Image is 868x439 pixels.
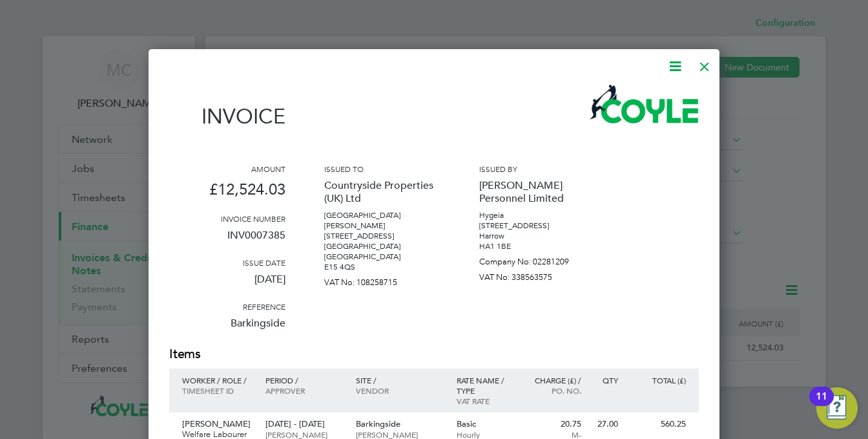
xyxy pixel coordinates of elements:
p: INV0007385 [169,224,285,257]
p: Vendor [356,385,444,396]
p: [PERSON_NAME] Personnel Limited [479,174,595,210]
p: E15 4QS [324,262,440,272]
p: Basic [457,419,513,429]
p: [GEOGRAPHIC_DATA] [324,252,440,262]
button: Open Resource Center, 11 new notifications [816,387,858,429]
h2: Items [169,345,699,363]
p: [GEOGRAPHIC_DATA][PERSON_NAME][STREET_ADDRESS][GEOGRAPHIC_DATA] [324,210,440,252]
p: Harrow [479,231,595,241]
p: VAT rate [457,396,513,406]
p: 20.75 [525,419,581,429]
p: [STREET_ADDRESS] [479,220,595,231]
p: Worker / Role / [182,375,253,385]
p: Charge (£) / [525,375,581,385]
p: 560.25 [631,419,686,429]
p: Countryside Properties (UK) Ltd [324,174,440,210]
p: Rate name / type [457,375,513,396]
p: Hygeia [479,210,595,220]
p: Approver [265,385,342,396]
p: 27.00 [594,419,618,429]
p: [PERSON_NAME] [182,419,253,429]
p: HA1 1BE [479,241,595,252]
p: Period / [265,375,342,385]
div: 11 [816,396,827,413]
img: coyles-logo-remittance.png [590,85,699,123]
h1: Invoice [169,104,285,129]
p: VAT No: 108258715 [324,272,440,288]
p: £12,524.03 [169,174,285,213]
p: QTY [594,375,618,385]
p: Barkingside [169,312,285,345]
p: Timesheet ID [182,385,253,396]
h3: Amount [169,164,285,174]
p: Barkingside [356,419,444,429]
h3: Issued by [479,164,595,174]
p: VAT No: 338563575 [479,267,595,283]
p: [DATE] - [DATE] [265,419,342,429]
p: [DATE] [169,268,285,301]
p: Company No: 02281209 [479,252,595,267]
h3: Issued to [324,164,440,174]
h3: Reference [169,301,285,312]
p: Total (£) [631,375,686,385]
p: Site / [356,375,444,385]
h3: Invoice number [169,213,285,224]
h3: Issue date [169,257,285,268]
p: Po. No. [525,385,581,396]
